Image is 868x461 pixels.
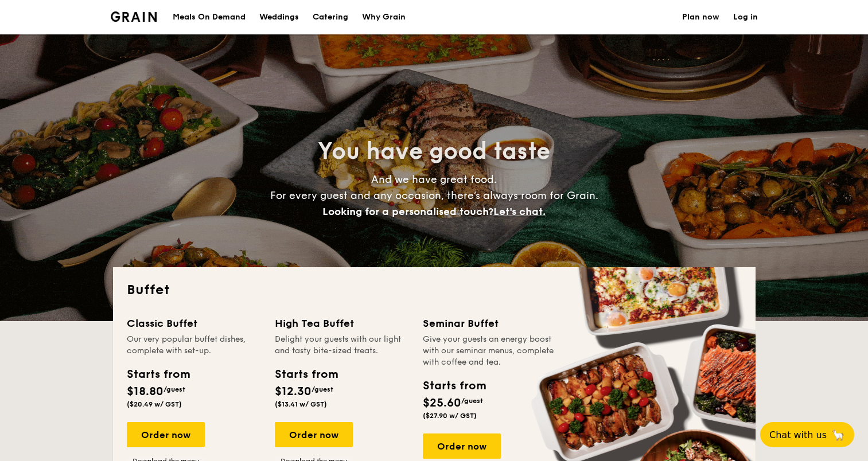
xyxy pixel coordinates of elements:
a: Logotype [111,11,157,22]
span: $25.60 [423,396,461,410]
div: Order now [275,422,353,447]
div: Delight your guests with our light and tasty bite-sized treats. [275,334,409,357]
span: ($27.90 w/ GST) [423,412,477,420]
div: Classic Buffet [127,315,261,331]
span: Looking for a personalised touch? [322,205,493,218]
span: /guest [164,385,185,393]
span: ($20.49 w/ GST) [127,400,182,408]
div: Starts from [275,366,337,383]
span: 🦙 [831,428,845,442]
img: Grain [111,11,157,22]
div: Starts from [423,377,485,394]
div: High Tea Buffet [275,315,409,331]
div: Starts from [127,366,189,383]
span: You have good taste [318,138,550,165]
button: Chat with us🦙 [760,422,854,447]
span: Chat with us [769,429,827,440]
div: Order now [127,422,205,447]
div: Give your guests an energy boost with our seminar menus, complete with coffee and tea. [423,334,557,368]
span: ($13.41 w/ GST) [275,400,327,408]
span: And we have great food. For every guest and any occasion, there’s always room for Grain. [270,173,598,218]
div: Our very popular buffet dishes, complete with set-up. [127,334,261,357]
span: /guest [461,397,483,405]
div: Seminar Buffet [423,315,557,331]
span: $18.80 [127,385,164,399]
span: Let's chat. [493,205,546,218]
h2: Buffet [127,281,742,299]
span: $12.30 [275,385,312,399]
span: /guest [312,385,333,393]
div: Order now [423,433,501,459]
